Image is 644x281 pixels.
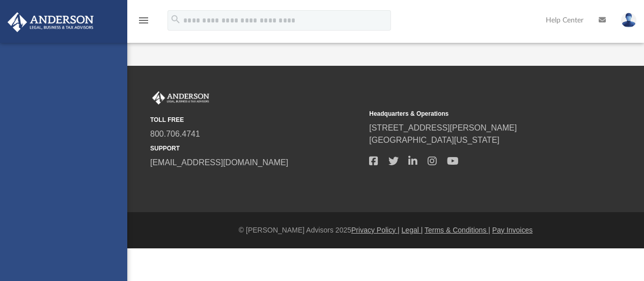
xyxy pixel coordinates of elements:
a: [EMAIL_ADDRESS][DOMAIN_NAME] [150,158,288,167]
img: Anderson Advisors Platinum Portal [150,91,211,105]
img: Anderson Advisors Platinum Portal [5,12,97,32]
small: TOLL FREE [150,115,362,124]
a: 800.706.4741 [150,130,200,138]
small: SUPPORT [150,144,362,153]
img: User Pic [621,13,636,28]
a: Legal | [402,226,423,234]
small: Headquarters & Operations [369,109,581,118]
i: menu [137,14,150,27]
div: © [PERSON_NAME] Advisors 2025 [127,225,644,236]
a: [GEOGRAPHIC_DATA][US_STATE] [369,136,499,144]
a: Pay Invoices [492,226,533,234]
a: menu [137,19,150,27]
i: search [170,14,181,25]
a: [STREET_ADDRESS][PERSON_NAME] [369,123,517,132]
a: Terms & Conditions | [425,226,490,234]
a: Privacy Policy | [351,226,400,234]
